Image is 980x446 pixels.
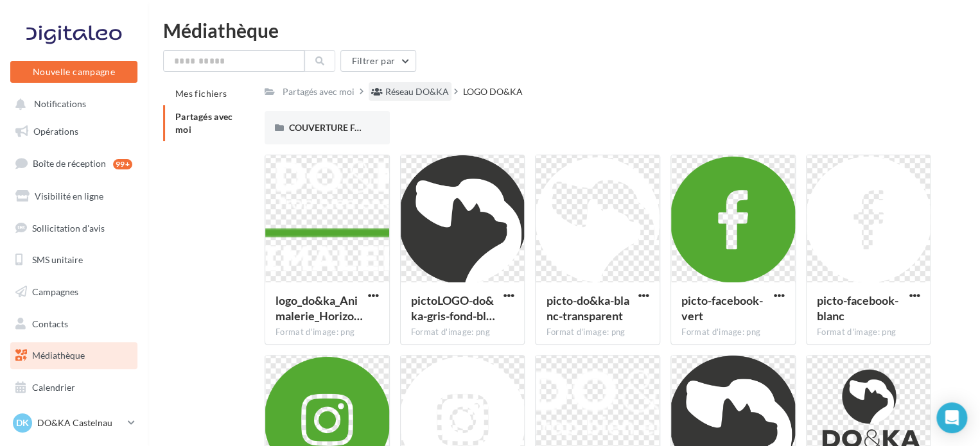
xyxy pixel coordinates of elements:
a: Campagnes [8,279,140,305]
div: Format d'image: png [681,327,785,338]
span: Boîte de réception [33,158,106,169]
span: DK [16,416,29,429]
span: Campagnes [32,286,78,297]
span: Contacts [32,318,68,329]
span: Calendrier [32,382,75,393]
span: Notifications [34,99,86,110]
div: Partagés avec moi [283,85,354,98]
span: Sollicitation d'avis [32,222,105,233]
a: Calendrier [8,374,140,401]
button: Nouvelle campagne [10,61,137,83]
span: pictoLOGO-do&ka-gris-fond-blanc [411,293,495,323]
a: Visibilité en ligne [8,183,140,210]
span: Partagés avec moi [175,111,233,135]
a: Contacts [8,311,140,338]
span: Médiathèque [32,350,85,361]
span: picto-facebook-vert [681,293,763,323]
div: Format d'image: png [276,327,379,338]
div: Format d'image: png [817,327,920,338]
a: Médiathèque [8,342,140,369]
div: Format d'image: png [411,327,514,338]
button: Filtrer par [340,50,416,72]
div: Format d'image: png [546,327,649,338]
span: COUVERTURE FACEBOOK [289,122,398,133]
a: SMS unitaire [8,246,140,273]
span: SMS unitaire [32,254,83,265]
a: DK DO&KA Castelnau [10,411,137,435]
p: DO&KA Castelnau [37,416,123,429]
span: Mes fichiers [175,88,227,99]
div: 99+ [113,159,132,169]
div: Réseau DO&KA [385,85,449,98]
span: picto-do&ka-blanc-transparent [546,293,629,323]
span: Visibilité en ligne [35,191,103,202]
div: LOGO DO&KA [463,85,523,98]
div: Médiathèque [163,21,965,40]
span: picto-facebook-blanc [817,293,898,323]
a: Boîte de réception99+ [8,150,140,177]
a: Opérations [8,118,140,145]
div: Open Intercom Messenger [936,402,967,433]
span: logo_do&ka_Animalerie_Horizontal_fond_transparent-4 [276,293,363,323]
a: Sollicitation d'avis [8,215,140,242]
span: Opérations [33,126,78,137]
